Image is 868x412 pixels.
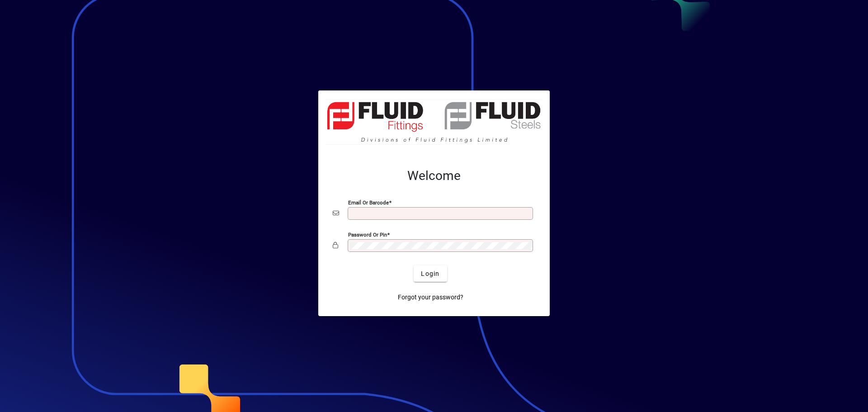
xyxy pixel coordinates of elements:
span: Login [421,269,439,279]
button: Login [414,265,447,282]
a: Forgot your password? [394,289,467,305]
mat-label: Email or Barcode [348,199,389,206]
h2: Welcome [333,168,535,184]
span: Forgot your password? [398,293,463,302]
mat-label: Password or Pin [348,232,387,238]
